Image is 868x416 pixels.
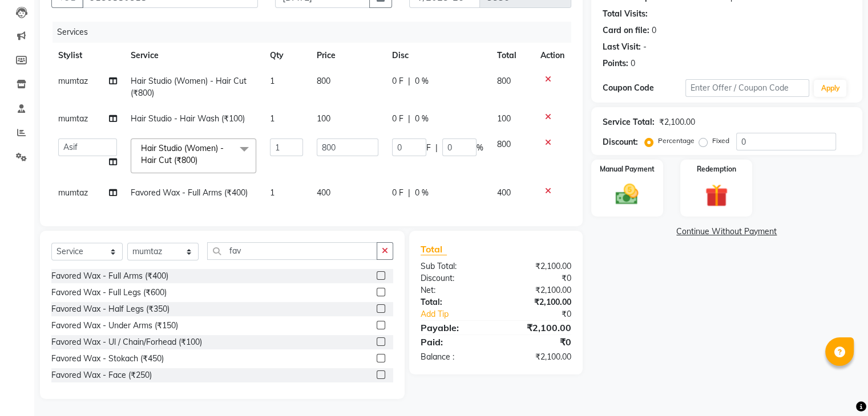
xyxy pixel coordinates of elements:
[412,321,496,335] div: Payable:
[698,181,735,210] img: _gift.svg
[412,308,510,320] a: Add Tip
[496,335,580,349] div: ₹0
[51,270,168,282] div: Favored Wax - Full Arms (₹400)
[631,58,635,70] div: 0
[415,113,429,125] span: 0 %
[412,296,496,308] div: Total:
[412,335,496,349] div: Paid:
[496,321,580,335] div: ₹2,100.00
[392,75,403,87] span: 0 F
[412,272,496,284] div: Discount:
[408,113,410,125] span: |
[603,116,655,128] div: Service Total:
[58,113,88,124] span: mumtaz
[534,43,571,68] th: Action
[51,320,178,332] div: Favored Wax - Under Arms (₹150)
[310,43,385,68] th: Price
[497,76,511,86] span: 800
[496,296,580,308] div: ₹2,100.00
[51,43,124,68] th: Stylist
[496,284,580,296] div: ₹2,100.00
[415,187,429,199] span: 0 %
[685,79,810,97] input: Enter Offer / Coupon Code
[603,41,641,53] div: Last Visit:
[58,76,88,86] span: mumtaz
[652,25,656,36] div: 0
[603,8,648,20] div: Total Visits:
[412,284,496,296] div: Net:
[603,136,638,148] div: Discount:
[697,164,736,174] label: Redemption
[124,43,263,68] th: Service
[814,80,846,97] button: Apply
[131,113,245,124] span: Hair Studio - Hair Wash (₹100)
[317,76,330,86] span: 800
[603,58,628,70] div: Points:
[496,272,580,284] div: ₹0
[603,82,685,94] div: Coupon Code
[270,113,274,124] span: 1
[600,164,655,174] label: Manual Payment
[412,260,496,272] div: Sub Total:
[603,25,649,36] div: Card on file:
[53,22,580,43] div: Services
[496,351,580,363] div: ₹2,100.00
[317,113,330,124] span: 100
[408,75,410,87] span: |
[658,136,695,146] label: Percentage
[207,242,377,260] input: Search or Scan
[426,142,431,154] span: F
[497,187,511,198] span: 400
[51,303,169,315] div: Favored Wax - Half Legs (₹350)
[51,369,152,381] div: Favored Wax - Face (₹250)
[435,142,438,154] span: |
[197,155,203,165] a: x
[477,142,483,154] span: %
[58,187,88,198] span: mumtaz
[51,336,202,348] div: Favored Wax - Ul / Chain/Forhead (₹100)
[131,187,248,198] span: Favored Wax - Full Arms (₹400)
[412,351,496,363] div: Balance :
[270,187,274,198] span: 1
[317,187,330,198] span: 400
[385,43,490,68] th: Disc
[263,43,310,68] th: Qty
[608,181,645,207] img: _cash.svg
[594,226,860,238] a: Continue Without Payment
[392,113,403,125] span: 0 F
[510,308,579,320] div: ₹0
[392,187,403,199] span: 0 F
[421,243,447,255] span: Total
[51,353,164,365] div: Favored Wax - Stokach (₹450)
[51,287,167,299] div: Favored Wax - Full Legs (₹600)
[141,143,224,165] span: Hair Studio (Women) - Hair Cut (₹800)
[415,75,429,87] span: 0 %
[270,76,274,86] span: 1
[497,139,511,149] span: 800
[712,136,729,146] label: Fixed
[659,116,695,128] div: ₹2,100.00
[490,43,533,68] th: Total
[408,187,410,199] span: |
[496,260,580,272] div: ₹2,100.00
[497,113,511,124] span: 100
[643,41,647,53] div: -
[131,76,247,98] span: Hair Studio (Women) - Hair Cut (₹800)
